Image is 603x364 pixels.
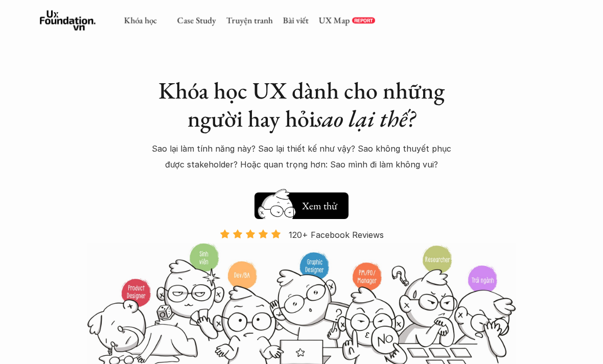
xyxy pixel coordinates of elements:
[319,15,350,26] a: UX Map
[254,187,349,219] a: Xem thử
[283,15,309,26] a: Bài viết
[352,17,375,23] a: REPORT
[177,15,216,26] a: Case Study
[150,141,454,172] p: Sao lại làm tính năng này? Sao lại thiết kế như vậy? Sao không thuyết phục được stakeholder? Hoặc...
[226,15,273,26] a: Truyện tranh
[289,227,384,242] p: 120+ Facebook Reviews
[150,77,454,133] h1: Khóa học UX dành cho những người hay hỏi
[300,199,338,213] h5: Xem thử
[315,103,415,134] em: sao lại thế?
[124,15,157,26] a: Khóa học
[354,17,373,23] p: REPORT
